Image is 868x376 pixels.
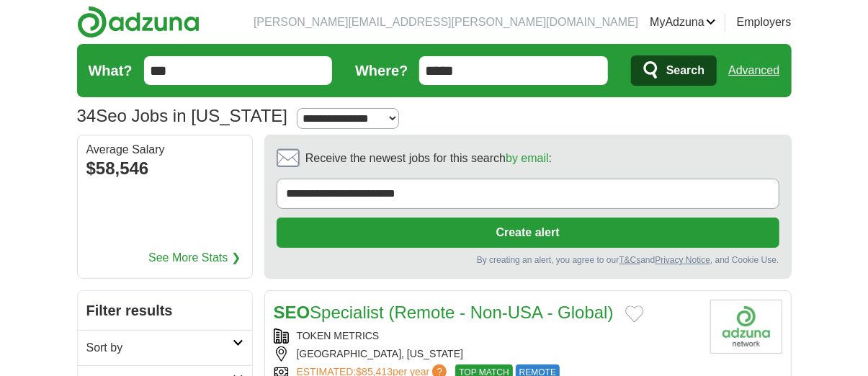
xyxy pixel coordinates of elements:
strong: SEO [274,303,310,322]
a: Privacy Notice [655,255,710,265]
a: by email [506,152,549,164]
li: [PERSON_NAME][EMAIL_ADDRESS][PERSON_NAME][DOMAIN_NAME] [254,14,638,31]
label: What? [89,60,133,81]
h2: Filter results [78,291,252,330]
div: TOKEN METRICS [274,328,699,344]
img: Adzuna logo [77,6,200,38]
div: $58,546 [86,156,243,182]
button: Search [631,55,717,86]
a: T&Cs [619,255,640,265]
a: Sort by [78,330,252,365]
a: MyAdzuna [650,14,716,31]
div: By creating an alert, you agree to our and , and Cookie Use. [277,254,779,267]
img: Company logo [710,300,782,354]
h2: Sort by [86,339,233,357]
a: Advanced [728,56,779,85]
button: Create alert [277,218,779,248]
span: 34 [77,103,97,129]
a: See More Stats ❯ [148,249,241,267]
div: [GEOGRAPHIC_DATA], [US_STATE] [274,346,699,362]
div: Average Salary [86,144,243,156]
span: Receive the newest jobs for this search : [305,150,552,167]
button: Add to favorite jobs [625,305,644,323]
a: SEOSpecialist (Remote - Non-USA - Global) [274,303,614,322]
a: Employers [737,14,792,31]
h1: Seo Jobs in [US_STATE] [77,106,288,125]
label: Where? [355,60,408,81]
span: Search [666,56,704,85]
